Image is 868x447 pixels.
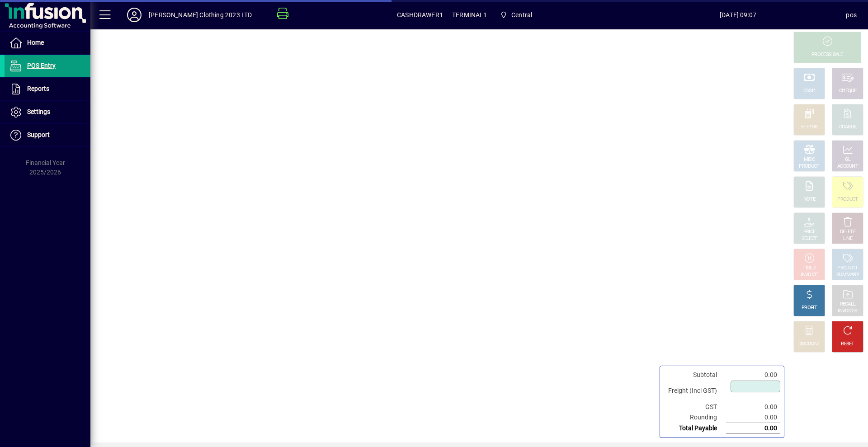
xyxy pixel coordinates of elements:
button: Profile [120,7,149,23]
div: PROFIT [802,305,817,311]
a: Settings [5,101,90,123]
div: GL [845,156,851,163]
td: Total Payable [664,423,726,434]
div: RECALL [840,301,856,308]
td: 0.00 [726,402,780,412]
div: EFTPOS [801,124,818,131]
div: DELETE [840,229,855,235]
div: pos [846,8,857,22]
div: NOTE [803,196,815,203]
div: SELECT [802,235,817,242]
span: [DATE] 09:07 [630,8,846,22]
td: 0.00 [726,412,780,423]
span: Settings [27,108,50,115]
div: CASH [803,88,815,94]
div: PRICE [803,229,816,235]
div: HOLD [803,265,815,272]
div: PROCESS SALE [811,52,843,58]
td: Subtotal [664,370,726,380]
div: INVOICE [801,272,817,278]
div: RESET [841,341,854,348]
div: LINE [843,235,852,242]
td: 0.00 [726,423,780,434]
div: DISCOUNT [798,341,820,348]
span: TERMINAL1 [452,8,487,22]
div: INVOICES [838,308,857,315]
div: PRODUCT [837,196,858,203]
a: Home [5,32,90,54]
td: Freight (Incl GST) [664,380,726,402]
span: Support [27,131,50,138]
span: Central [496,7,536,23]
div: CHARGE [839,124,857,131]
span: POS Entry [27,62,56,69]
div: CHEQUE [839,88,856,94]
a: Reports [5,78,90,100]
div: ACCOUNT [837,163,858,170]
span: Central [511,8,532,22]
span: CASHDRAWER1 [397,8,443,22]
span: Home [27,39,44,46]
div: SUMMARY [836,272,859,278]
div: PRODUCT [799,163,819,170]
td: 0.00 [726,370,780,380]
td: GST [664,402,726,412]
span: Reports [27,85,49,92]
div: MISC [804,156,815,163]
div: PRODUCT [837,265,858,272]
a: Support [5,124,90,146]
div: [PERSON_NAME] Clothing 2023 LTD [149,8,252,22]
td: Rounding [664,412,726,423]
